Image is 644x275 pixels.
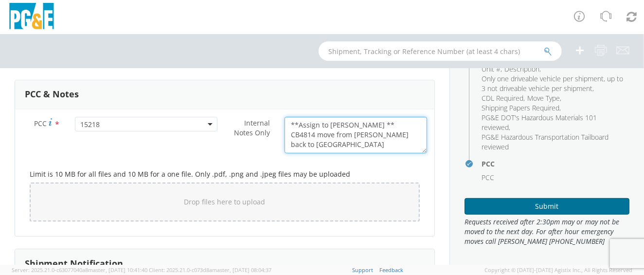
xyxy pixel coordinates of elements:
[482,160,629,167] h4: PCC
[184,197,266,206] span: Drop files here to upload
[88,266,147,274] span: master, [DATE] 10:41:40
[482,132,608,151] span: PG&E Hazardous Transportation Tailboard reviewed
[482,64,502,74] li: ,
[482,113,627,132] li: ,
[482,93,523,103] span: CDL Required
[465,217,629,246] span: Requests received after 2:30pm may or may not be moved to the next day. For after hour emergency ...
[25,259,123,269] h3: Shipment Notification
[12,266,147,274] span: Server: 2025.21.0-c63077040a8
[34,119,47,128] span: PCC
[465,198,629,215] button: Submit
[482,103,559,112] span: Shipping Papers Required
[482,173,494,182] span: PCC
[482,113,597,132] span: PG&E DOT's Hazardous Materials 101 reviewed
[482,103,561,113] li: ,
[212,266,271,274] span: master, [DATE] 08:04:37
[319,41,562,61] input: Shipment, Tracking or Reference Number (at least 4 chars)
[7,3,56,32] img: pge-logo-06675f144f4cfa6a6814.png
[482,74,627,93] li: ,
[482,93,525,103] li: ,
[482,64,501,73] span: Unit #
[25,90,79,99] h3: PCC & Notes
[504,64,539,73] span: Description
[484,266,632,274] span: Copyright © [DATE]-[DATE] Agistix Inc., All Rights Reserved
[380,266,404,274] a: Feedback
[149,266,271,274] span: Client: 2025.21.0-c073d8a
[234,118,270,137] span: Internal Notes Only
[30,170,420,178] h5: Limit is 10 MB for all files and 10 MB for a one file. Only .pdf, .png and .jpeg files may be upl...
[527,93,560,103] span: Move Type
[75,117,217,131] span: 15218
[80,120,212,129] span: 15218
[482,74,623,93] span: Only one driveable vehicle per shipment, up to 3 not driveable vehicle per shipment
[527,93,561,103] li: ,
[353,266,374,274] a: Support
[504,64,541,74] li: ,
